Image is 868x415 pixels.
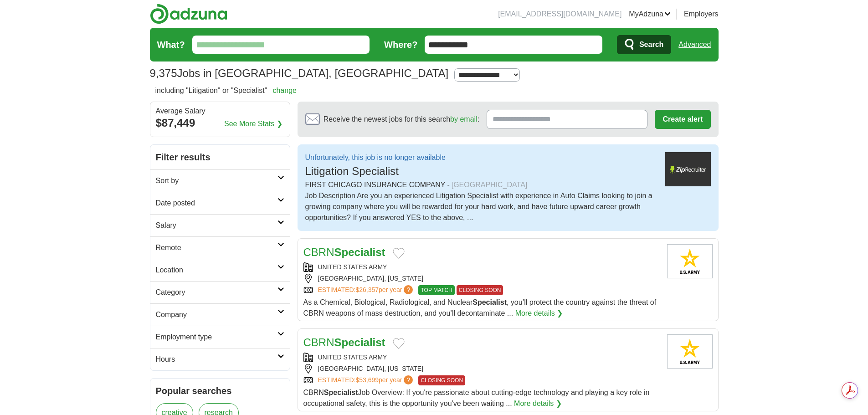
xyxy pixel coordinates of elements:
span: $53,699 [355,376,379,384]
a: Remote [150,236,290,259]
a: by email [450,115,478,123]
a: Company [150,303,290,326]
span: As a Chemical, Biological, Radiological, and Nuclear , you’ll protect the country against the thr... [303,298,657,317]
div: [GEOGRAPHIC_DATA], [US_STATE] [303,364,660,374]
strong: Specialist [334,246,385,258]
a: More details ❯ [515,308,563,319]
span: ? [404,285,413,294]
a: CBRNSpecialist [303,246,385,258]
a: UNITED STATES ARMY [318,263,387,271]
p: Unfortunately, this job is no longer available [305,152,446,163]
label: What? [157,38,185,51]
h2: Popular searches [156,384,284,398]
h2: Salary [156,220,277,231]
strong: Specialist [473,298,507,306]
button: Add to favorite jobs [393,338,405,349]
img: United States Army logo [667,244,713,278]
h2: including "Litigation" or "Specialist" [155,85,297,96]
h2: Filter results [150,145,290,169]
span: TOP MATCH [418,285,454,295]
div: FIRST CHICAGO INSURANCE COMPANY [305,179,658,190]
span: ? [404,375,413,384]
span: CLOSING SOON [418,375,465,385]
div: [GEOGRAPHIC_DATA] [452,179,528,190]
h2: Date posted [156,198,277,209]
label: Where? [384,38,417,51]
img: ZipRecruiter logo [665,152,711,186]
img: Adzuna logo [150,4,227,24]
h1: Jobs in [GEOGRAPHIC_DATA], [GEOGRAPHIC_DATA] [150,67,449,79]
li: [EMAIL_ADDRESS][DOMAIN_NAME] [498,9,621,20]
a: MyAdzuna [629,9,671,20]
span: CLOSING SOON [457,285,503,295]
h2: Remote [156,242,277,253]
div: Average Salary [156,108,284,115]
span: - [447,179,449,190]
a: ESTIMATED:$53,699per year? [318,375,415,385]
strong: Specialist [324,389,358,396]
span: Receive the newest jobs for this search : [324,114,479,125]
button: Add to favorite jobs [393,248,405,259]
span: 9,375 [150,65,177,82]
span: Search [639,36,663,54]
div: Job Description Are you an experienced Litigation Specialist with experience in Auto Claims looki... [305,190,658,223]
img: United States Army logo [667,334,713,369]
a: CBRNSpecialist [303,336,385,348]
span: $26,357 [355,286,379,293]
a: UNITED STATES ARMY [318,354,387,361]
button: Search [617,35,671,54]
span: CBRN Job Overview: If you're passionate about cutting-edge technology and playing a key role in o... [303,389,650,407]
h2: Location [156,265,277,276]
span: Litigation Specialist [305,165,399,177]
a: Employment type [150,326,290,348]
h2: Employment type [156,332,277,343]
h2: Hours [156,354,277,365]
h2: Sort by [156,175,277,186]
button: Create alert [655,110,710,129]
a: Date posted [150,192,290,214]
a: Hours [150,348,290,370]
a: Category [150,281,290,303]
a: ESTIMATED:$26,357per year? [318,285,415,295]
h2: Category [156,287,277,298]
a: Sort by [150,169,290,192]
a: Salary [150,214,290,236]
h2: Company [156,309,277,320]
a: change [272,87,297,94]
a: See More Stats ❯ [224,118,282,129]
a: Location [150,259,290,281]
a: Employers [684,9,719,20]
a: More details ❯ [514,398,562,409]
div: $87,449 [156,115,284,131]
strong: Specialist [334,336,385,348]
div: [GEOGRAPHIC_DATA], [US_STATE] [303,274,660,283]
a: Advanced [678,36,711,54]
